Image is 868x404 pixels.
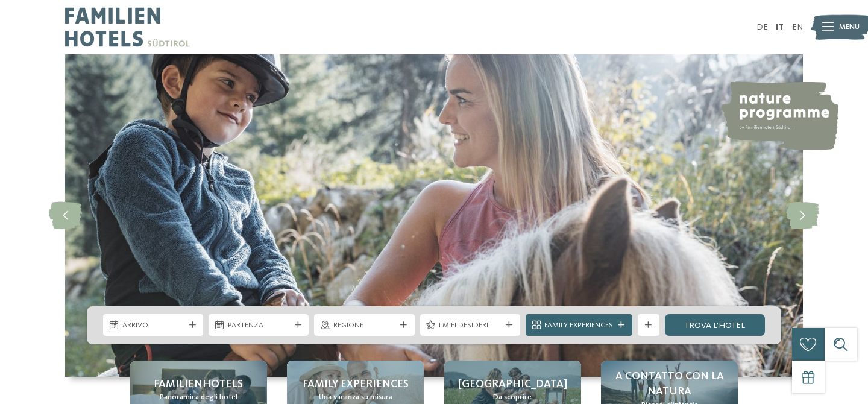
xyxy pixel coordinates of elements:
a: IT [776,23,784,31]
span: Family experiences [303,377,409,392]
span: [GEOGRAPHIC_DATA] [458,377,567,392]
span: Panoramica degli hotel [160,392,237,403]
span: Una vacanza su misura [319,392,392,403]
span: Da scoprire [493,392,532,403]
a: trova l’hotel [665,314,765,336]
span: Partenza [228,320,290,331]
span: Regione [333,320,395,331]
a: DE [756,23,768,31]
span: I miei desideri [439,320,501,331]
img: Family hotel Alto Adige: the happy family places! [65,54,803,377]
span: A contatto con la natura [612,369,727,399]
span: Family Experiences [544,320,613,331]
a: EN [792,23,803,31]
img: nature programme by Familienhotels Südtirol [719,81,838,150]
span: Menu [839,22,860,33]
span: Familienhotels [154,377,243,392]
span: Arrivo [122,320,184,331]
